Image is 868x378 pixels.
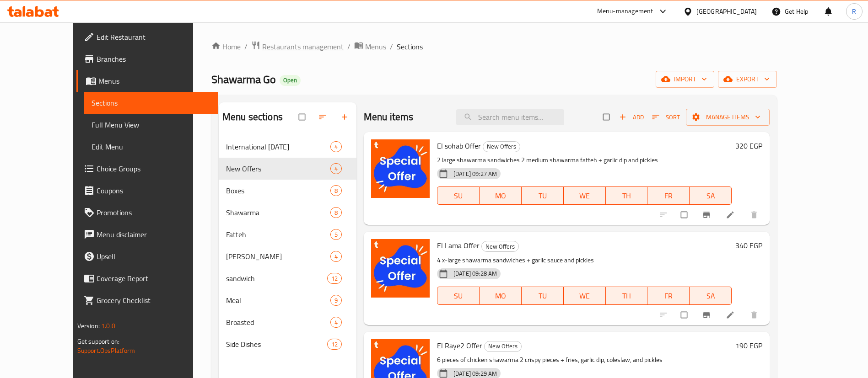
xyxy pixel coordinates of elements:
h6: 190 EGP [735,339,762,352]
a: Home [211,41,241,52]
span: Sort items [646,110,686,124]
div: items [330,317,342,328]
span: SA [693,289,728,303]
button: TU [522,287,564,305]
a: Edit Restaurant [76,26,218,48]
span: El sohab Offer [437,139,481,153]
span: Get support on: [77,335,119,347]
span: TH [609,189,644,202]
span: Meal [226,295,330,306]
a: Branches [76,48,218,70]
span: Shawarma Go [211,69,276,90]
span: 4 [331,252,341,261]
nav: Menu sections [219,132,356,359]
a: Support.OpsPlatform [77,345,135,357]
span: sandwich [226,273,327,284]
div: items [327,273,342,284]
div: items [327,339,342,350]
li: / [244,41,248,52]
p: 6 pieces of chicken shawarma 2 crispy pieces + fries, garlic dip, coleslaw, and pickles [437,354,732,366]
span: Fatteh [226,229,330,240]
span: Sections [92,97,210,108]
button: WE [564,287,606,305]
li: / [347,41,350,52]
button: Sort [650,110,682,124]
button: Add [617,110,646,124]
div: [GEOGRAPHIC_DATA] [696,6,757,16]
div: items [330,141,342,152]
h2: Menu items [364,110,414,124]
button: delete [744,305,766,325]
span: 12 [328,340,341,349]
span: Select to update [675,206,695,224]
span: Broasted [226,317,330,328]
a: Menus [354,41,386,53]
span: Menus [98,75,210,86]
span: 4 [331,165,341,173]
span: Select to update [675,306,695,324]
span: TU [525,289,560,303]
span: R [852,6,856,16]
span: Choice Groups [97,163,210,174]
span: New Offers [482,241,518,252]
img: El sohab Offer [371,139,430,198]
span: Add [619,112,644,122]
span: Coverage Report [97,273,210,284]
span: 8 [331,208,341,217]
span: Shawarma [226,207,330,218]
span: Menu disclaimer [97,229,210,240]
a: Full Menu View [84,114,218,136]
span: TU [525,189,560,202]
div: items [330,251,342,262]
button: TU [522,186,564,205]
div: items [330,295,342,306]
p: 4 x-large shawarma sandwiches + garlic sauce and pickles [437,255,732,266]
span: 4 [331,318,341,327]
span: New Offers [485,341,521,351]
button: Branch-specific-item [696,305,718,325]
span: 4 [331,143,341,151]
div: Shawarma8 [219,202,356,224]
span: Edit Restaurant [97,32,210,43]
span: WE [567,189,602,202]
a: Coverage Report [76,267,218,289]
a: Menu disclaimer [76,224,218,245]
button: Add section [334,107,356,127]
a: Restaurants management [251,41,344,53]
span: WE [567,289,602,303]
span: Side Dishes [226,339,327,350]
a: Coupons [76,180,218,202]
span: El Raye2 Offer [437,339,482,352]
span: MO [483,289,518,303]
span: Full Menu View [92,119,210,130]
a: Sections [84,92,218,114]
span: Sections [397,41,423,52]
a: Upsell [76,245,218,267]
span: 12 [328,274,341,283]
span: Branches [97,53,210,64]
h6: 320 EGP [735,139,762,152]
span: Menus [365,41,386,52]
span: SU [441,289,476,303]
span: Select all sections [293,108,313,126]
span: New Offers [226,163,330,174]
a: Choice Groups [76,158,218,180]
span: Sort sections [313,107,334,127]
span: SU [441,189,476,202]
div: International [DATE]4 [219,136,356,158]
span: Add item [617,110,646,124]
div: International Potato Day [226,141,330,152]
span: Edit Menu [92,141,210,152]
a: Edit Menu [84,136,218,158]
a: Menus [76,70,218,92]
a: Promotions [76,202,218,224]
span: New Offers [483,141,520,152]
span: Coupons [97,185,210,196]
button: SA [690,186,732,205]
div: items [330,185,342,196]
button: SA [690,287,732,305]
